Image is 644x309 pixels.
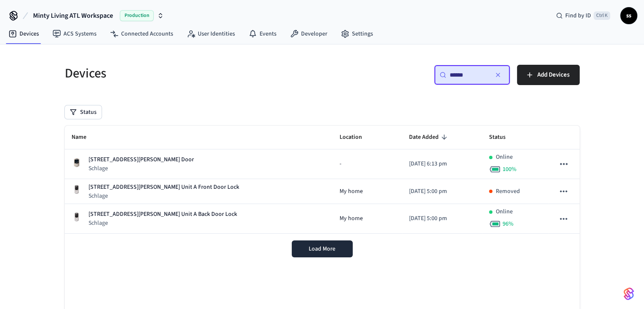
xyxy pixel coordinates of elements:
button: ss [620,7,637,24]
span: Find by ID [565,11,591,20]
span: 96 % [503,220,514,228]
span: Status [489,131,517,144]
span: Ctrl K [594,11,610,20]
a: Connected Accounts [103,26,180,41]
p: [STREET_ADDRESS][PERSON_NAME] Unit A Front Door Lock [88,183,239,192]
span: Load More [309,245,335,253]
p: Removed [496,187,520,196]
img: Yale Assure Touchscreen Wifi Smart Lock, Satin Nickel, Front [72,212,82,222]
table: sticky table [65,126,580,234]
span: ss [621,8,636,23]
p: [DATE] 5:00 pm [409,214,475,223]
span: - [340,160,341,168]
p: [DATE] 6:13 pm [409,160,475,168]
p: [STREET_ADDRESS][PERSON_NAME] Door [88,155,194,164]
img: Yale Assure Touchscreen Wifi Smart Lock, Satin Nickel, Front [72,185,82,195]
img: SeamLogoGradient.69752ec5.svg [624,287,634,301]
a: Events [242,26,283,41]
span: My home [340,187,363,196]
h5: Devices [65,65,317,82]
p: Online [496,207,513,216]
span: Minty Living ATL Workspace [33,11,113,21]
a: Devices [2,26,46,41]
span: Date Added [409,131,450,144]
p: [STREET_ADDRESS][PERSON_NAME] Unit A Back Door Lock [88,210,237,219]
p: Schlage [88,192,239,200]
a: User Identities [180,26,242,41]
img: Schlage Sense Smart Deadbolt with Camelot Trim, Front [72,157,82,168]
a: ACS Systems [46,26,103,41]
span: Production [120,10,154,21]
span: My home [340,214,363,223]
span: Name [72,131,97,144]
p: Online [496,153,513,162]
a: Developer [283,26,334,41]
button: Add Devices [517,65,580,85]
button: Status [65,105,102,119]
p: Schlage [88,219,237,227]
div: Find by IDCtrl K [549,8,617,23]
p: [DATE] 5:00 pm [409,187,475,196]
a: Settings [334,26,380,41]
span: 100 % [503,165,517,174]
span: Location [340,131,373,144]
button: Load More [292,240,353,257]
span: Add Devices [537,69,569,80]
p: Schlage [88,164,194,173]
